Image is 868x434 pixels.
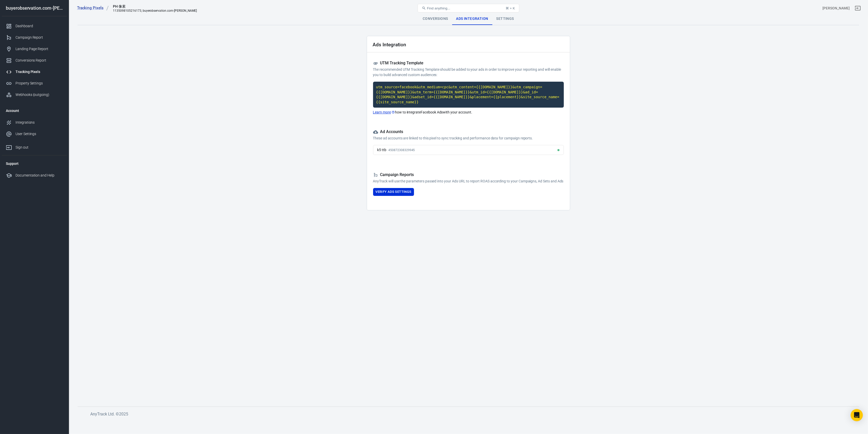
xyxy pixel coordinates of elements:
div: Campaign Report [16,35,63,40]
div: k5 ttb [377,147,387,153]
a: Learn more [373,110,395,115]
p: The recommended UTM Tracking Template should be added to your ads in order to improve your report... [373,67,564,78]
div: Integrations [16,120,63,125]
li: Account [2,105,67,117]
div: Conversions Report [16,58,63,63]
button: Verify Ads Settings [373,188,414,196]
div: ⌘ + K [506,6,515,10]
div: Settings [492,13,518,25]
div: 1135098105216173, buyerobservation.com-唐献文 [113,9,197,12]
p: These ad accounts are linked to this pixel to sync tracking and performance data for campaign rep... [373,136,564,141]
span: Find anything... [427,6,450,10]
a: Landing Page Report [2,43,67,55]
div: Landing Page Report [16,46,63,52]
a: Tracking Pixels [2,66,67,78]
a: Property Settings [2,78,67,89]
div: Tracking Pixels [16,69,63,75]
a: Sign out [852,2,864,14]
a: Dashboard [2,20,67,32]
a: Tracking Pixels [77,5,109,11]
code: Click to copy [373,82,564,108]
p: AnyTrack will use the parameters passed into your Ads URL to report ROAS according to your Campai... [373,179,564,184]
div: Property Settings [16,81,63,86]
div: Open Intercom Messenger [851,409,863,421]
div: Conversions [419,13,452,25]
div: PH 像素 [113,4,164,9]
div: buyerobservation.com-[PERSON_NAME] [2,6,67,10]
a: User Settings [2,128,67,140]
div: Dashboard [16,23,63,29]
a: Campaign Report [2,32,67,43]
h5: Campaign Reports [373,172,564,178]
h2: Ads Integration [373,42,406,47]
div: Webhooks (outgoing) [16,92,63,97]
a: Sign out [2,140,67,153]
div: Sign out [16,145,63,150]
div: Account id: I2Uq4N7g [823,6,850,11]
div: Ads Integration [452,13,492,25]
button: Find anything...⌘ + K [418,4,519,12]
h5: Ad Accounts [373,129,564,135]
span: 450872308329945 [388,148,415,152]
li: Support [2,157,67,170]
a: Conversions Report [2,55,67,66]
a: Webhooks (outgoing) [2,89,67,100]
h6: AnyTrack Ltd. © 2025 [90,411,472,417]
a: Integrations [2,117,67,128]
div: User Settings [16,131,63,137]
h5: UTM Tracking Template [373,61,564,66]
p: how to integrate Facebook Ads with your account. [373,110,564,115]
div: Documentation and Help [16,173,63,178]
